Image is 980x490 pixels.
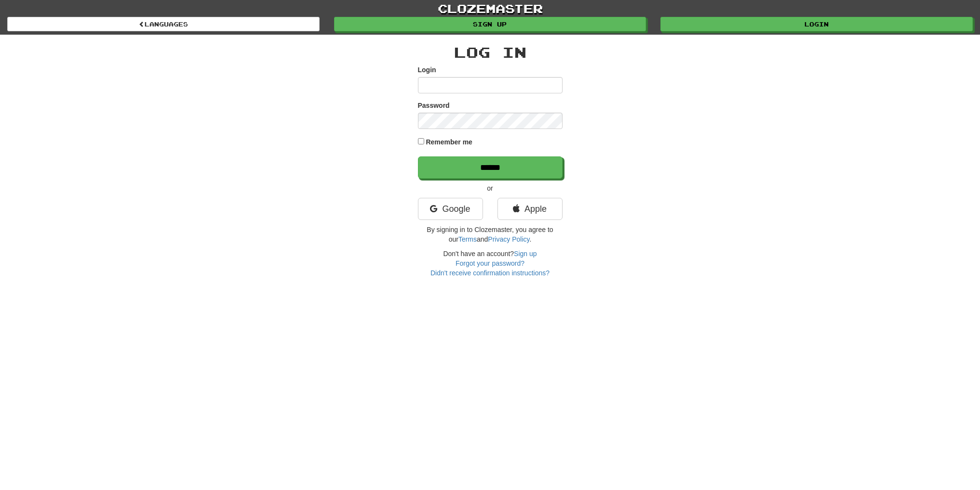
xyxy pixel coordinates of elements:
a: Didn't receive confirmation instructions? [430,269,550,277]
h2: Log In [418,44,563,60]
a: Sign up [334,17,646,31]
p: or [418,183,563,193]
label: Login [418,65,436,75]
label: Password [418,101,450,110]
a: Sign up [514,250,537,258]
a: Terms [458,235,477,243]
a: Google [418,198,483,220]
div: Don't have an account? [418,249,563,278]
p: By signing in to Clozemaster, you agree to our and . [418,225,563,244]
a: Apple [497,198,563,220]
a: Privacy Policy [488,235,529,243]
a: Login [660,17,973,31]
a: Languages [7,17,320,31]
a: Forgot your password? [456,259,524,267]
label: Remember me [426,137,472,147]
